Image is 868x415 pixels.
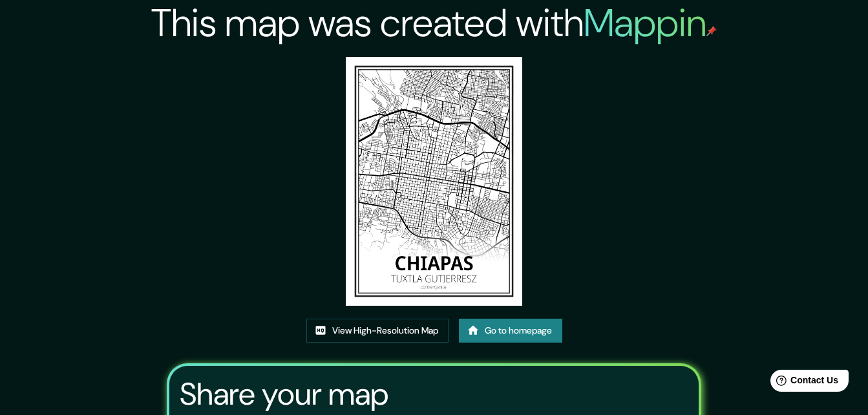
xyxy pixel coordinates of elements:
[180,376,388,412] h3: Share your map
[459,319,562,343] a: Go to homepage
[306,319,449,343] a: View High-Resolution Map
[346,57,522,306] img: created-map
[706,26,717,36] img: mappin-pin
[753,365,854,401] iframe: Help widget launcher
